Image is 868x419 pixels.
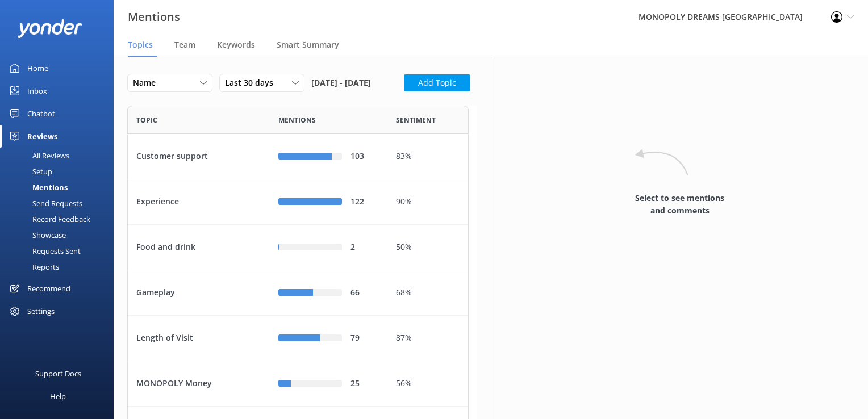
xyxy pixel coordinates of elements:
[396,332,460,345] div: 87%
[396,150,460,163] div: 83%
[350,332,379,345] div: 79
[128,134,270,179] div: Customer support
[17,19,82,38] img: yonder-white-logo.png
[396,378,460,390] div: 56%
[133,77,162,89] span: Name
[350,150,379,163] div: 103
[7,211,114,227] a: Record Feedback
[396,241,460,254] div: 50%
[27,79,47,102] div: Inbox
[127,316,469,361] div: row
[127,134,469,179] div: row
[127,179,469,225] div: row
[7,243,114,259] a: Requests Sent
[350,287,379,299] div: 66
[7,148,69,164] div: All Reviews
[27,102,55,125] div: Chatbot
[27,277,70,300] div: Recommend
[396,287,460,299] div: 68%
[7,259,114,275] a: Reports
[350,241,379,254] div: 2
[7,164,114,179] a: Setup
[136,115,157,125] span: Topic
[128,225,270,270] div: Food and drink
[404,74,470,91] button: Add Topic
[174,39,195,51] span: Team
[27,300,55,322] div: Settings
[7,179,114,195] a: Mentions
[217,39,255,51] span: Keywords
[128,316,270,361] div: Length of Visit
[277,39,339,51] span: Smart Summary
[7,227,114,243] a: Showcase
[127,270,469,316] div: row
[350,196,379,208] div: 122
[278,115,316,125] span: Mentions
[128,39,153,51] span: Topics
[350,378,379,390] div: 25
[128,179,270,225] div: Experience
[27,57,48,79] div: Home
[7,227,66,243] div: Showcase
[7,148,114,164] a: All Reviews
[128,361,270,407] div: MONOPOLY Money
[127,361,469,407] div: row
[7,164,52,179] div: Setup
[311,74,371,92] span: [DATE] - [DATE]
[7,195,114,211] a: Send Requests
[7,179,68,195] div: Mentions
[7,243,81,259] div: Requests Sent
[396,196,460,208] div: 90%
[50,385,66,408] div: Help
[128,270,270,316] div: Gameplay
[27,125,57,148] div: Reviews
[7,211,90,227] div: Record Feedback
[396,115,436,125] span: Sentiment
[7,259,59,275] div: Reports
[128,8,180,26] h3: Mentions
[127,225,469,270] div: row
[35,362,81,385] div: Support Docs
[7,195,82,211] div: Send Requests
[225,77,280,89] span: Last 30 days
